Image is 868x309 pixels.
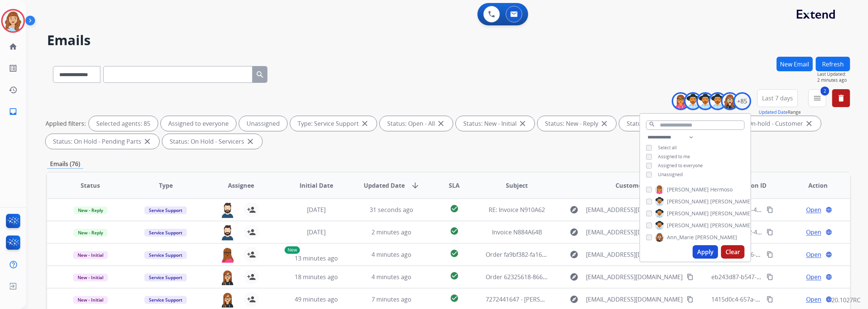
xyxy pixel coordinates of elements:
p: Applied filters: [46,119,86,128]
button: Apply [693,245,718,259]
div: +85 [733,92,751,110]
span: [EMAIL_ADDRESS][DOMAIN_NAME] [586,205,683,214]
span: [PERSON_NAME] [667,198,709,205]
mat-icon: content_copy [687,296,693,303]
span: 4 minutes ago [372,273,411,281]
span: Status [81,181,100,190]
mat-icon: explore [570,228,579,237]
h2: Emails [47,33,850,48]
span: Invoice N884A64B [492,228,542,236]
mat-icon: content_copy [767,206,773,213]
span: 1415d0c4-657a-488c-aa46-9c0889d224ed [711,295,826,303]
mat-icon: person_add [247,250,256,259]
span: eb243d87-b547-49ea-a13e-82b914526b64 [711,273,828,281]
span: New - Initial [73,251,108,259]
mat-icon: menu [813,94,822,103]
span: Order fa9bf382-fa16-4912-a7a4-1992ae8fdd2f [486,250,612,259]
mat-icon: content_copy [767,251,773,258]
mat-icon: person_add [247,295,256,304]
mat-icon: explore [570,205,579,214]
mat-icon: search [256,70,264,79]
span: New - Reply [73,206,107,214]
span: Range [759,109,801,115]
mat-icon: person_add [247,228,256,237]
th: Action [775,172,850,199]
span: 7272441647 - [PERSON_NAME] [486,295,570,303]
span: [DATE] [307,228,326,236]
img: avatar [3,10,23,31]
span: [PERSON_NAME] [710,222,752,229]
span: New - Initial [73,274,108,281]
img: agent-avatar [220,225,235,240]
span: New - Initial [73,296,108,304]
mat-icon: search [649,121,655,128]
span: RE: Invoice N910A62 [489,206,545,214]
mat-icon: check_circle [450,271,459,280]
mat-icon: person_add [247,272,256,281]
div: Status: New - Initial [456,116,535,131]
span: Service Support [144,296,187,304]
span: 2 minutes ago [372,228,411,236]
span: Initial Date [300,181,333,190]
div: Status: On-hold - Customer [719,116,821,131]
span: 4 minutes ago [372,250,411,259]
img: agent-avatar [220,269,235,285]
div: Status: On-hold – Internal [619,116,716,131]
span: Ann_Marie [667,234,694,241]
span: [PERSON_NAME] [695,234,737,241]
span: Unassigned [658,171,683,178]
span: [EMAIL_ADDRESS][DOMAIN_NAME] [586,228,683,237]
p: Emails (76) [47,159,83,169]
button: New Email [777,57,813,71]
div: Assigned to everyone [161,116,236,131]
mat-icon: close [600,119,609,128]
div: Status: Open - All [380,116,453,131]
mat-icon: language [825,229,832,235]
mat-icon: check_circle [450,204,459,213]
mat-icon: person_add [247,205,256,214]
span: Last Updated: [817,71,850,77]
span: Type [159,181,173,190]
span: Service Support [144,274,187,281]
button: Refresh [816,57,850,71]
span: [PERSON_NAME] [667,210,709,217]
span: New - Reply [73,229,107,237]
span: Subject [506,181,528,190]
button: Clear [721,245,745,259]
span: [PERSON_NAME] [710,198,752,205]
span: 2 minutes ago [817,77,850,83]
mat-icon: language [825,274,832,280]
button: Updated Date [759,109,788,115]
span: SLA [449,181,460,190]
mat-icon: content_copy [767,229,773,235]
span: Open [806,228,821,237]
span: Assigned to me [658,153,690,160]
div: Selected agents: 85 [89,116,158,131]
mat-icon: language [825,296,832,303]
mat-icon: close [246,137,255,146]
mat-icon: home [9,42,18,51]
span: Open [806,250,821,259]
span: 49 minutes ago [295,295,338,303]
span: Open [806,205,821,214]
div: Status: On Hold - Pending Parts [46,134,159,149]
mat-icon: content_copy [687,274,693,280]
span: Service Support [144,251,187,259]
span: Select all [658,144,677,151]
span: [EMAIL_ADDRESS][DOMAIN_NAME] [586,250,683,259]
mat-icon: list_alt [9,64,18,73]
mat-icon: explore [570,250,579,259]
span: [PERSON_NAME] [667,222,709,229]
mat-icon: close [518,119,527,128]
p: New [285,246,300,254]
span: 31 seconds ago [370,206,413,214]
div: Status: New - Reply [538,116,616,131]
mat-icon: close [805,119,814,128]
span: [DATE] [307,206,326,214]
mat-icon: check_circle [450,227,459,235]
span: Assignee [228,181,254,190]
span: [PERSON_NAME] [710,210,752,217]
mat-icon: close [436,119,445,128]
mat-icon: arrow_downward [411,181,420,190]
mat-icon: check_circle [450,249,459,258]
